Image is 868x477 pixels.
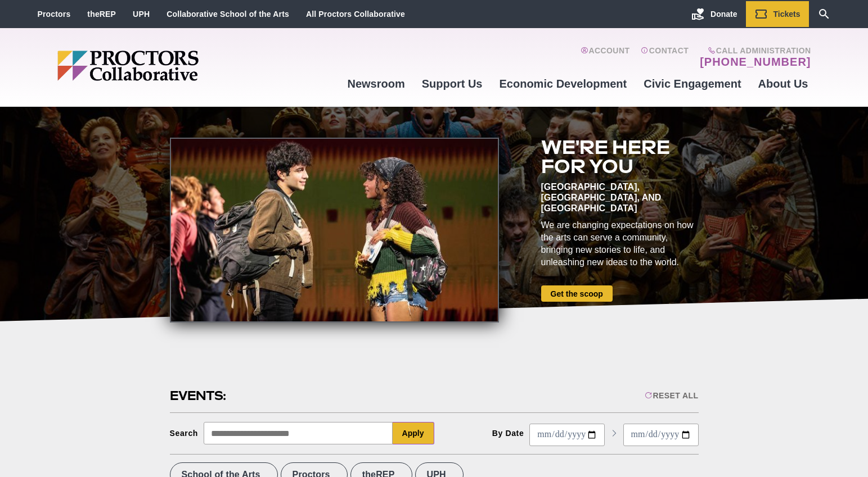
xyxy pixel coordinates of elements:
div: [GEOGRAPHIC_DATA], [GEOGRAPHIC_DATA], and [GEOGRAPHIC_DATA] [541,181,699,213]
a: Proctors [38,10,71,19]
a: Support Us [413,69,491,99]
img: Proctors logo [57,51,285,81]
a: Civic Engagement [635,69,749,99]
a: Economic Development [491,69,636,99]
button: Apply [393,422,434,444]
a: Newsroom [339,69,413,99]
a: [PHONE_NUMBER] [700,55,811,69]
a: All Proctors Collaborative [306,10,405,19]
div: Search [170,429,199,438]
a: Get the scoop [541,285,613,302]
div: We are changing expectations on how the arts can serve a community, bringing new stories to life,... [541,219,699,269]
h2: Events: [170,387,228,405]
a: Search [809,1,839,27]
div: Reset All [645,391,698,400]
span: Tickets [773,10,800,19]
a: Collaborative School of the Arts [167,10,289,19]
h2: We're here for you [541,138,699,176]
a: Account [581,46,629,69]
a: About Us [750,69,817,99]
span: Donate [710,10,737,19]
a: theREP [87,10,116,19]
a: Tickets [746,1,809,27]
a: Donate [683,1,745,27]
div: By Date [492,429,524,438]
a: UPH [133,10,150,19]
span: Call Administration [696,46,811,55]
a: Contact [641,46,689,69]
